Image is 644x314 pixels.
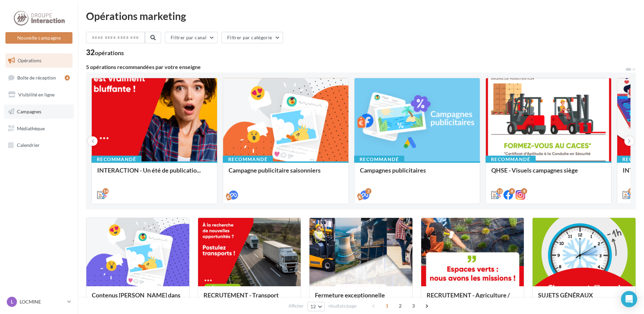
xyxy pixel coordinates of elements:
span: Campagnes publicitaires [360,166,426,174]
button: Nouvelle campagne [5,32,72,44]
div: Recommandé [486,156,536,163]
div: 12 [628,188,634,194]
span: Campagnes [17,109,41,114]
button: Filtrer par catégorie [221,32,283,43]
span: 2 [395,300,406,311]
span: Fermeture exceptionnelle [315,291,385,299]
span: L [11,298,13,305]
span: Opérations [18,58,41,63]
a: Médiathèque [4,121,74,136]
div: 5 opérations recommandées par votre enseigne [86,64,625,70]
div: 8 [521,188,527,194]
div: opérations [95,50,124,56]
a: Opérations [4,53,74,68]
span: Boîte de réception [17,74,56,80]
span: RECRUTEMENT - Transport [203,291,279,299]
span: 3 [408,300,419,311]
div: Opérations marketing [86,11,636,21]
span: résultats/page [328,303,357,309]
span: Campagne publicitaire saisonniers [229,166,321,174]
span: Médiathèque [17,125,45,131]
div: 2 [365,188,371,194]
span: Calendrier [17,142,40,148]
span: 1 [382,300,392,311]
div: Recommandé [223,156,273,163]
div: Recommandé [354,156,404,163]
div: 12 [497,188,503,194]
div: 32 [86,49,124,56]
span: SUJETS GÉNÉRAUX [538,291,593,299]
span: 12 [310,304,316,309]
a: L LOCMINE [5,295,72,308]
p: LOCMINE [20,298,65,305]
span: INTERACTION - Un été de publicatio... [97,166,201,174]
a: Calendrier [4,138,74,152]
button: Filtrer par canal [165,32,218,43]
div: 8 [509,188,515,194]
div: Open Intercom Messenger [621,291,637,307]
span: Visibilité en ligne [18,92,55,97]
div: 4 [65,75,70,81]
div: 14 [103,188,109,194]
a: Campagnes [4,105,74,119]
span: QHSE - Visuels campagnes siège [491,166,578,174]
a: Boîte de réception4 [4,70,74,85]
div: Recommandé [91,156,142,163]
span: Afficher [288,303,304,309]
button: 12 [307,302,325,311]
a: Visibilité en ligne [4,88,74,102]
